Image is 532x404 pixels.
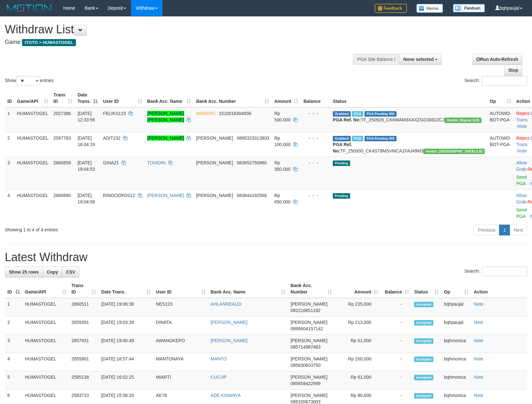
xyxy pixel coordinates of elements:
[301,89,330,107] th: Balance
[352,136,363,141] span: Marked by bqhmonica
[364,111,397,117] span: PGA Pending
[441,353,471,371] td: bqhmonica
[53,193,71,198] span: 2660890
[5,132,14,157] td: 2
[69,298,99,317] td: 2660511
[303,135,328,141] div: - - -
[66,269,75,275] span: CSV
[53,111,71,116] span: 2027386
[403,57,434,62] span: None selected
[334,280,381,298] th: Amount: activate to sort column ascending
[147,193,184,198] a: [PERSON_NAME]
[196,193,233,198] span: [PERSON_NAME]
[69,371,99,390] td: 2585138
[211,338,248,343] a: [PERSON_NAME]
[208,280,288,298] th: Bank Acc. Name: activate to sort column ascending
[22,39,76,46] span: ITOTO > HUMASTOGEL
[5,89,14,107] th: ID
[69,353,99,371] td: 2655901
[196,160,233,165] span: [PERSON_NAME]
[78,136,95,147] span: [DATE] 16:04:19
[487,132,514,157] td: AUTOWD-BOT-PGA
[487,89,514,107] th: Op: activate to sort column ascending
[193,89,272,107] th: Bank Acc. Number: activate to sort column ascending
[69,280,99,298] th: Trans ID: activate to sort column ascending
[22,371,69,390] td: HUMASTOGEL
[237,160,266,165] span: Copy 083852750980 to clipboard
[333,117,361,122] b: PGA Ref. No:
[333,142,352,153] b: PGA Ref. No:
[272,89,301,107] th: Amount: activate to sort column ascending
[518,124,527,129] a: Note
[445,118,481,123] span: Vendor URL: https://dashboard.q2checkout.com/secure
[211,356,227,361] a: MANTO
[516,193,528,204] span: ·
[196,136,233,141] span: [PERSON_NAME]
[472,54,522,65] a: Run Auto-Refresh
[147,111,184,122] a: [PERSON_NAME] [PERSON_NAME]
[196,111,215,116] span: MANDIRI
[291,326,323,331] span: Copy 0895604157142 to clipboard
[291,344,320,350] span: Copy 085714987463 to clipboard
[291,363,320,368] span: Copy 085830603750 to clipboard
[414,375,433,380] span: Accepted
[482,267,527,276] input: Search:
[153,335,208,353] td: AWANGKEPO
[381,280,412,298] th: Balance: activate to sort column ascending
[5,39,348,45] h4: Game:
[516,175,527,186] a: Send PGA
[78,111,95,122] span: [DATE] 12:33:56
[153,371,208,390] td: MIARTI
[416,4,443,13] img: Button%20Memo.svg
[147,136,184,141] a: [PERSON_NAME]
[99,317,153,335] td: [DATE] 19:03:39
[464,267,527,276] label: Search:
[464,76,527,86] label: Search:
[5,280,22,298] th: ID: activate to sort column descending
[333,161,350,166] span: Pending
[78,193,95,204] span: [DATE] 19:04:58
[43,267,62,277] a: Copy
[53,136,71,141] span: 2587763
[291,393,327,398] span: [PERSON_NAME]
[414,320,433,326] span: Accepted
[516,160,528,172] span: ·
[274,111,291,122] span: Rp 500.000
[99,298,153,317] td: [DATE] 19:06:38
[334,353,381,371] td: Rp 200,000
[153,317,208,335] td: DINATA
[330,89,487,107] th: Status
[474,356,483,361] a: Note
[303,160,328,166] div: - - -
[516,193,527,204] a: Allow Grab
[334,335,381,353] td: Rp 51,000
[453,4,485,12] img: panduan.png
[78,160,95,172] span: [DATE] 19:04:53
[5,76,53,86] label: Show entries
[516,207,527,219] a: Send PGA
[99,280,153,298] th: Date Trans.: activate to sort column ascending
[47,269,58,275] span: Copy
[147,160,166,165] a: TOHIDIN
[381,317,412,335] td: -
[441,317,471,335] td: bqhpaujal
[211,320,248,325] a: [PERSON_NAME]
[441,371,471,390] td: bqhmonica
[291,308,320,313] span: Copy 082218851192 to clipboard
[518,148,527,153] a: Note
[100,89,144,107] th: User ID: activate to sort column ascending
[381,371,412,390] td: -
[412,280,441,298] th: Status: activate to sort column ascending
[5,251,527,264] h1: Latest Withdraw
[14,189,51,222] td: HUMASTOGEL
[516,136,529,141] a: Reject
[330,132,487,157] td: TF_250930_CK4S78MSVMCA1FAJ49M3
[381,353,412,371] td: -
[487,107,514,132] td: AUTOWD-BOT-PGA
[333,111,351,117] span: Grabbed
[145,89,194,107] th: Bank Acc. Name: activate to sort column ascending
[5,317,22,335] td: 2
[153,280,208,298] th: User ID: activate to sort column ascending
[237,193,266,198] span: Copy 083844192568 to clipboard
[69,317,99,335] td: 2659391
